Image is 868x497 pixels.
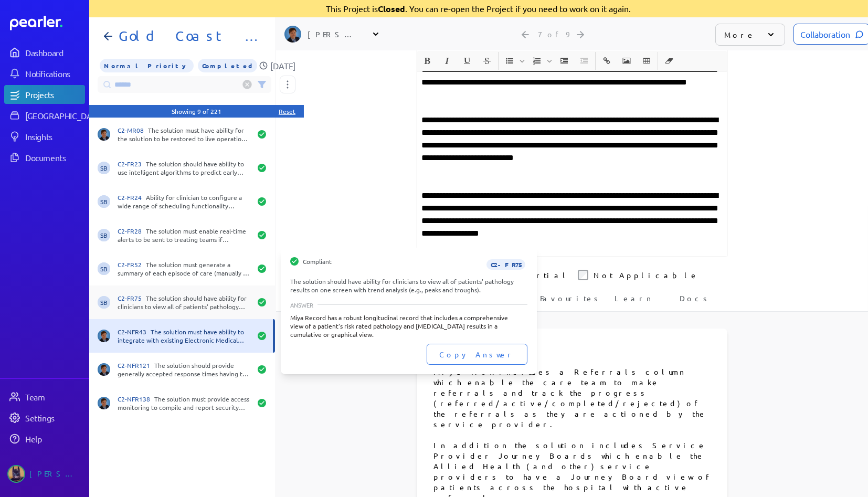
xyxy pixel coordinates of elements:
span: Priority [100,59,194,72]
div: Reset [279,107,295,115]
div: The solution should have ability to use intelligent algorithms to predict early onset or deterior... [118,160,251,176]
a: Documents [4,148,85,167]
div: Insights [25,131,84,142]
button: Insert link [598,52,616,70]
img: Sam Blight [284,26,301,43]
span: Insert Image [617,52,636,70]
div: The solution must have ability to integrate with existing Electronic Medical Records (EMR) solutions [118,327,251,344]
span: Insert Ordered List [527,52,554,70]
span: Decrease Indent [575,52,594,70]
span: Italic [438,52,457,70]
span: Learn [615,293,653,310]
span: Insert link [597,52,616,70]
a: Dashboard [10,16,85,30]
span: C2-MR08 [118,126,148,134]
div: The solution should have ability for clinicians to view all of patients' pathology results on one... [290,277,527,294]
label: Not Applicable [594,270,698,280]
div: [PERSON_NAME] [29,465,82,483]
p: Miya Flow includes a Referrals column which enable the care team to make referrals and track the ... [433,366,711,429]
img: Sam Blight [98,330,110,342]
button: Underline [458,52,476,70]
div: Ability for clinician to configure a wide range of scheduling functionality including but not lim... [118,193,251,210]
span: C2-FR28 [118,227,146,235]
span: All Questions Completed [198,59,257,72]
a: [GEOGRAPHIC_DATA] [4,106,85,125]
div: Dashboard [25,47,84,58]
span: Clear Formatting [660,52,679,70]
span: Strike through [478,52,496,70]
div: The solution must have ability for the solution to be restored to live operations after a failure... [118,126,251,143]
button: Bold [418,52,436,70]
span: Copy Answer [439,349,515,359]
img: Tung Nguyen [7,465,25,483]
div: Team [25,392,84,402]
span: Bold [418,52,437,70]
button: Insert table [638,52,655,70]
a: Tung Nguyen's photo[PERSON_NAME] [4,461,85,487]
span: C2-FR52 [118,260,146,269]
img: Sam Blight [98,128,110,141]
button: Italic [438,52,456,70]
span: ANSWER [290,302,313,308]
strong: Closed [378,3,406,14]
div: The solution should have ability for clinicians to view all of patients' pathology results on one... [118,294,251,311]
div: Projects [25,89,84,100]
span: Shelly Badiala [98,195,110,208]
button: Insert Image [618,52,636,70]
div: [PERSON_NAME] [308,29,360,39]
a: Dashboard [4,43,85,62]
button: Increase Indent [555,52,573,70]
span: Compliant [303,257,332,270]
p: [DATE] [270,59,295,72]
span: Docs [680,293,711,310]
button: Copy Answer [427,344,527,365]
div: [GEOGRAPHIC_DATA] [25,110,103,121]
span: C2-FR24 [118,193,146,202]
a: Help [4,429,85,448]
button: Clear Formatting [660,52,678,70]
span: C2-FR75 [486,259,525,270]
span: C2-NFR43 [118,327,151,336]
a: Notifications [4,64,85,83]
h1: Gold Coast RPM - due 24 May [114,28,258,45]
span: Favourites [540,293,601,310]
span: Shelly Badiala [98,162,110,174]
span: Insert table [637,52,656,70]
div: Settings [25,413,84,423]
span: Underline [458,52,477,70]
a: Projects [4,85,85,104]
span: Shelly Badiala [98,229,110,241]
button: Insert Ordered List [528,52,546,70]
img: Sam Blight [98,397,110,409]
p: More [724,29,755,40]
div: The solution must enable real-time alerts to be sent to treating teams if abnormal patient result... [118,227,251,244]
span: C2-NFR121 [118,361,154,369]
button: Strike through [478,52,496,70]
div: The solution must generate a summary of each episode of care (manually or automatically) that can... [118,260,251,277]
a: Insights [4,127,85,146]
span: Insert Unordered List [500,52,526,70]
span: C2-FR23 [118,160,146,168]
div: Miya Record has a robust longitudinal record that includes a comprehensive view of a patient's ri... [290,313,527,339]
div: 7 of 9 [538,29,569,39]
label: Partial [521,270,569,280]
a: Settings [4,408,85,427]
a: Team [4,387,85,406]
span: C2-FR75 [118,294,146,302]
span: Shelly Badiala [98,296,110,309]
div: Help [25,433,84,444]
div: Documents [25,152,84,163]
div: The solution should provide generally accepted response times having the user feel that the syste... [118,361,251,378]
div: Showing 9 of 221 [172,107,221,115]
div: Notifications [25,68,84,79]
span: Increase Indent [555,52,574,70]
span: Shelly Badiala [98,262,110,275]
div: The solution must provide access monitoring to compile and report security violations and attempt... [118,395,251,411]
span: C2-NFR138 [118,395,154,403]
button: Insert Unordered List [501,52,518,70]
img: Sam Blight [98,363,110,376]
